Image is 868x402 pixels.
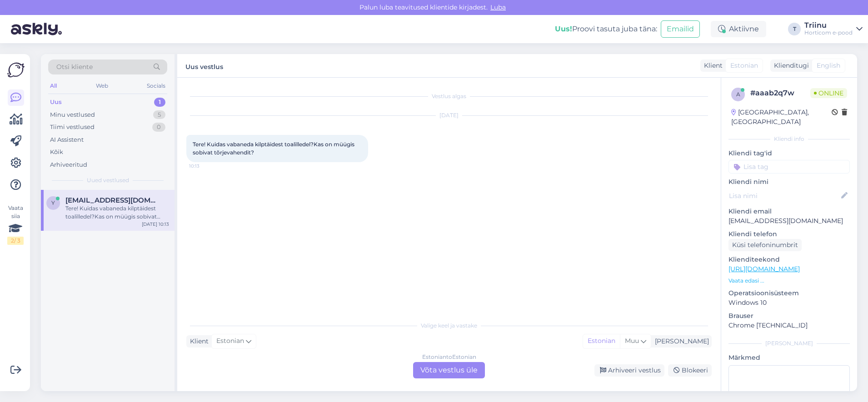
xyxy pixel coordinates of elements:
div: Proovi tasuta juba täna: [555,24,657,35]
div: Socials [145,80,167,92]
div: Horticom e-pood [804,29,853,36]
span: Tere! Kuidas vabaneda kilptäidest toalilledel?Kas on müügis sobivat tõrjevahendit? [193,141,356,156]
div: Aktiivne [711,21,766,37]
div: [GEOGRAPHIC_DATA], [GEOGRAPHIC_DATA] [731,108,832,127]
p: Chrome [TECHNICAL_ID] [728,321,850,330]
p: Kliendi tag'id [728,149,850,158]
p: Kliendi email [728,207,850,216]
p: Kliendi nimi [728,177,850,187]
span: a [736,91,740,98]
img: Askly Logo [7,61,25,79]
span: Muu [625,337,639,345]
div: Klient [186,337,209,346]
span: Estonian [216,336,244,346]
span: Online [810,88,847,98]
p: Klienditeekond [728,255,850,264]
div: Valige keel ja vastake [186,322,712,330]
p: Kliendi telefon [728,229,850,239]
p: Märkmed [728,353,850,362]
span: Otsi kliente [56,62,93,72]
p: Vaata edasi ... [728,277,850,285]
div: [PERSON_NAME] [728,339,850,347]
div: Kõik [50,148,63,157]
p: Windows 10 [728,298,850,308]
div: Web [94,80,110,92]
input: Lisa nimi [729,191,839,201]
a: [URL][DOMAIN_NAME] [728,265,800,273]
div: T [788,23,801,35]
div: Estonian [583,334,620,348]
div: Tere! Kuidas vabaneda kilptäidest toalilledel?Kas on müügis sobivat tõrjevahendit? [65,204,169,221]
div: Uus [50,98,62,107]
div: 0 [152,123,165,132]
div: 5 [153,110,165,119]
div: Minu vestlused [50,110,95,119]
div: AI Assistent [50,135,84,144]
div: Triinu [804,22,853,29]
div: All [48,80,59,92]
b: Uus! [555,25,572,33]
div: [DATE] 10:13 [142,221,169,228]
label: Uus vestlus [185,60,223,72]
span: Estonian [730,61,758,70]
div: Klienditugi [770,61,809,70]
p: [EMAIL_ADDRESS][DOMAIN_NAME] [728,216,850,226]
div: Vaata siia [7,204,24,245]
div: Võta vestlus üle [413,362,485,378]
div: Klient [700,61,723,70]
div: 2 / 3 [7,237,24,245]
div: Tiimi vestlused [50,123,95,132]
div: Küsi telefoninumbrit [728,239,802,251]
div: Kliendi info [728,135,850,143]
div: Arhiveeritud [50,160,87,169]
p: Operatsioonisüsteem [728,288,850,298]
div: Arhiveeri vestlus [594,364,664,377]
span: y [51,199,55,206]
input: Lisa tag [728,160,850,174]
span: Uued vestlused [87,176,129,184]
div: [PERSON_NAME] [651,337,709,346]
div: 1 [154,98,165,107]
p: Brauser [728,311,850,321]
button: Emailid [661,20,700,38]
span: ylleylley@gmail.com [65,196,160,204]
div: # aaab2q7w [750,88,810,99]
div: Estonian to Estonian [422,353,476,361]
div: Vestlus algas [186,92,712,100]
span: English [817,61,840,70]
div: [DATE] [186,111,712,119]
a: TriinuHorticom e-pood [804,22,863,36]
span: Luba [488,3,509,11]
span: 10:13 [189,163,223,169]
div: Blokeeri [668,364,712,377]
